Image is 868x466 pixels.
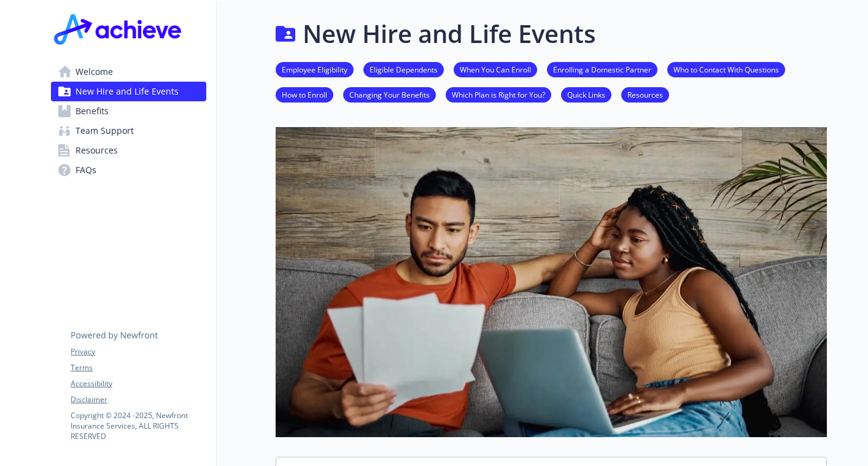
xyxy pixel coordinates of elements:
[276,127,827,437] img: new hire page banner
[343,88,436,100] a: Changing Your Benefits
[547,63,657,75] a: Enrolling a Domestic Partner
[561,88,611,100] a: Quick Links
[76,160,96,180] span: FAQs
[51,62,206,82] a: Welcome
[71,346,206,357] a: Privacy
[276,63,354,75] a: Employee Eligibility
[51,160,206,180] a: FAQs
[76,101,109,121] span: Benefits
[454,63,537,75] a: When You Can Enroll
[76,121,134,141] span: Team Support
[76,141,118,160] span: Resources
[51,101,206,121] a: Benefits
[363,63,444,75] a: Eligible Dependents
[71,362,206,373] a: Terms
[76,82,179,101] span: New Hire and Life Events
[667,63,785,75] a: Who to Contact With Questions
[621,88,669,100] a: Resources
[71,410,206,441] p: Copyright © 2024 - 2025 , Newfront Insurance Services, ALL RIGHTS RESERVED
[71,394,206,405] a: Disclaimer
[76,62,113,82] span: Welcome
[303,15,595,52] h1: New Hire and Life Events
[51,121,206,141] a: Team Support
[71,378,206,389] a: Accessibility
[446,88,551,100] a: Which Plan is Right for You?
[276,88,333,100] a: How to Enroll
[51,141,206,160] a: Resources
[51,82,206,101] a: New Hire and Life Events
